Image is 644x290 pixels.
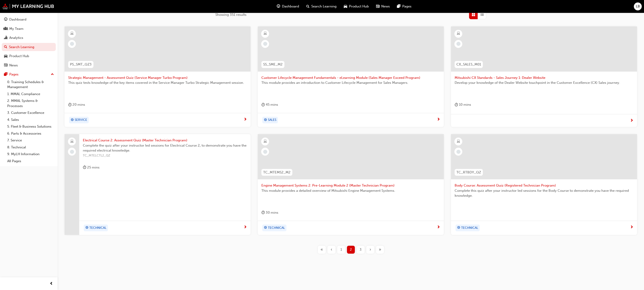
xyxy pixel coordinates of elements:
[2,3,54,9] img: mmal
[264,31,267,37] span: learningResourceType_ELEARNING-icon
[5,158,56,165] a: All Pages
[68,75,247,80] span: Strategic Management - Assessment Quiz (Service Manager Turbo Program)
[2,70,56,79] button: Pages
[630,119,633,123] span: next-icon
[263,150,267,154] span: learningRecordVerb_NONE-icon
[634,2,642,10] button: LB
[4,27,7,31] span: people-icon
[2,15,56,24] a: Dashboard
[71,117,74,123] span: target-icon
[258,134,444,235] a: TC_MTEMS2_M2Engine Management Systems 2: Pre-Learning Module 2 (Master Technician Program)This mo...
[457,225,460,231] span: target-icon
[5,144,56,151] a: 8. Technical
[5,130,56,137] a: 6. Parts & Accessories
[261,102,265,108] span: duration-icon
[4,18,7,22] span: guage-icon
[336,246,346,254] button: Page 1
[5,116,56,123] a: 4. Sales
[455,75,633,80] span: Mitsubishi CX Standards - Sales Journey 1: Dealer Website
[437,118,440,122] span: next-icon
[365,246,375,254] button: Next page
[376,4,379,9] span: news-icon
[457,139,460,145] span: learningResourceType_ELEARNING-icon
[4,72,7,77] span: pages-icon
[83,143,247,153] span: Complete the quiz after your instructor led sessions for Electrical Course 2, to demonstrate you ...
[636,4,640,9] span: LB
[461,225,478,231] span: TECHNICAL
[370,247,371,252] span: ›
[455,102,458,108] span: duration-icon
[9,35,23,40] div: Analytics
[258,26,444,127] a: SS_SME_M2Customer Lifecycle Management Fundamentals - eLearning Module (Sales Manager Exceed Prog...
[321,247,323,252] span: «
[393,2,415,11] a: pages-iconPages
[306,4,309,9] span: search-icon
[68,102,72,108] span: duration-icon
[472,12,475,17] span: Grid
[2,14,56,70] button: DashboardMy TeamAnalyticsSearch LearningProduct HubNews
[244,118,247,122] span: next-icon
[83,153,247,158] span: TC_MTELCTL2_QZ
[457,31,460,37] span: learningResourceType_ELEARNING-icon
[261,210,265,215] span: duration-icon
[2,25,56,33] a: My Team
[70,62,92,67] span: PS_SMT_QZ3
[2,61,56,70] a: News
[451,26,637,127] a: CX_SALES_M01Mitsubishi CX Standards - Sales Journey 1: Dealer WebsiteDevelop your knowledge of th...
[311,4,337,9] span: Search Learning
[303,2,340,11] a: search-iconSearch Learning
[455,183,633,188] span: Body Course: Assessment Quiz (Registered Technician Program)
[261,183,440,188] span: Engine Management Systems 2: Pre-Learning Module 2 (Master Technician Program)
[340,247,342,252] span: 1
[630,225,633,229] span: next-icon
[379,247,381,252] span: »
[5,97,56,109] a: 2. MMAL Systems & Processes
[268,117,276,123] span: SALES
[331,247,332,252] span: ‹
[350,247,352,252] span: 2
[451,134,637,235] a: TC_RTBDY_QZBody Course: Assessment Quiz (Registered Technician Program)Complete this quiz after y...
[381,4,390,9] span: News
[89,225,106,231] span: TECHNICAL
[375,246,385,254] button: Last page
[456,62,481,67] span: CX_SALES_M01
[5,123,56,130] a: 5. Fleet & Business Solutions
[4,54,7,58] span: car-icon
[261,210,278,215] div: 30 mins
[2,34,56,42] a: Analytics
[277,4,280,9] span: guage-icon
[68,80,247,85] span: This quiz tests knowledge of the key items covered in the Service Manager Turbo Strategic Managem...
[273,2,303,11] a: guage-iconDashboard
[317,246,327,254] button: First page
[70,150,74,154] span: learningRecordVerb_NONE-icon
[70,42,74,46] span: learningRecordVerb_NONE-icon
[263,170,291,175] span: TC_MTEMS2_M2
[437,225,440,229] span: next-icon
[9,26,23,31] div: My Team
[5,91,56,98] a: 1. MMAL Compliance
[261,102,278,108] div: 45 mins
[5,109,56,116] a: 3. Customer Excellence
[50,281,53,287] span: prev-icon
[5,137,56,144] a: 7. Service
[85,225,88,231] span: target-icon
[215,12,246,17] span: Showing 351 results
[244,225,247,229] span: next-icon
[346,246,356,254] button: Page 2
[480,12,484,17] span: List
[9,63,18,68] div: News
[83,138,247,143] span: Electrical Course 2: Assessment Quiz (Master Technician Program)
[268,225,285,231] span: TECHNICAL
[261,188,440,193] span: This module provides a detailed overview of Mitsubishi Engine Management Systems.
[83,165,86,170] span: duration-icon
[2,52,56,60] a: Product Hub
[402,4,412,9] span: Pages
[456,150,460,154] span: learningRecordVerb_NONE-icon
[261,80,440,85] span: This module provides an introduction to Customer Lifecycle Management for Sales Managers.
[65,26,251,127] a: PS_SMT_QZ3Strategic Management - Assessment Quiz (Service Manager Turbo Program)This quiz tests k...
[75,117,87,123] span: SERVICE
[261,75,440,80] span: Customer Lifecycle Management Fundamentals - eLearning Module (Sales Manager Exceed Program)
[455,188,633,198] span: Complete this quiz after your instructor led sessions for the Body Course to demonstrate you have...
